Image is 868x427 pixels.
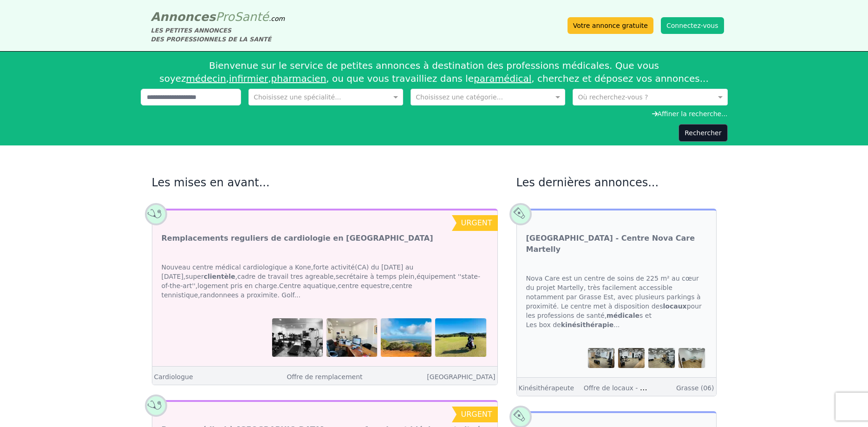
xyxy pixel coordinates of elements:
button: Rechercher [679,124,727,142]
a: médecin [186,73,226,84]
div: Nouveau centre médical cardiologique a Kone,forte activité(CA) du [DATE] au [DATE],super ,cadre d... [152,253,497,309]
h2: Les mises en avant... [152,175,498,190]
a: Remplacements reguliers de cardiologie en [GEOGRAPHIC_DATA] [162,233,433,244]
button: Connectez-vous [661,17,724,34]
span: Santé [235,10,269,24]
strong: locaux [663,302,686,310]
a: Offre de remplacement [287,373,362,381]
span: urgent [461,218,492,227]
strong: clientèle [204,273,235,280]
a: Kinésithérapeute [519,384,574,392]
span: urgent [461,410,492,419]
img: Box de Kinesitherapie - Centre Nova Care Martelly [679,348,705,368]
img: Remplacements reguliers de cardiologie en Nouvelle Caledonie [326,318,377,356]
span: Pro [215,10,235,24]
a: infirmier [229,73,268,84]
img: Box de Kinesitherapie - Centre Nova Care Martelly [588,348,614,368]
h2: Les dernières annonces... [516,175,717,190]
a: Offre de locaux - Clientèle [584,383,669,392]
a: paramédical [474,73,531,84]
img: Remplacements reguliers de cardiologie en Nouvelle Caledonie [272,318,323,356]
span: .com [269,15,285,22]
img: Remplacements reguliers de cardiologie en Nouvelle Caledonie [381,318,431,356]
a: Votre annonce gratuite [568,17,653,34]
a: [GEOGRAPHIC_DATA] [427,373,495,381]
a: Cardiologue [154,373,193,381]
a: Grasse (06) [676,384,714,392]
div: Affiner la recherche... [141,109,728,118]
div: LES PETITES ANNONCES DES PROFESSIONNELS DE LA SANTÉ [151,26,285,44]
img: Box de Kinesitherapie - Centre Nova Care Martelly [618,348,645,368]
img: Box de Kinesitherapie - Centre Nova Care Martelly [648,348,675,368]
div: Nova Care est un centre de soins de 225 m² au cœur du projet Martelly, très facilement accessible... [517,264,716,339]
img: Remplacements reguliers de cardiologie en Nouvelle Caledonie [435,318,486,356]
a: AnnoncesProSanté.com [151,10,285,24]
span: Annonces [151,10,216,24]
strong: kinésithérapie [561,321,614,328]
div: Bienvenue sur le service de petites annonces à destination des professions médicales. Que vous so... [141,55,728,89]
strong: médicale [607,312,640,319]
a: [GEOGRAPHIC_DATA] - Centre Nova Care Martelly [526,233,707,255]
a: pharmacien [271,73,326,84]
